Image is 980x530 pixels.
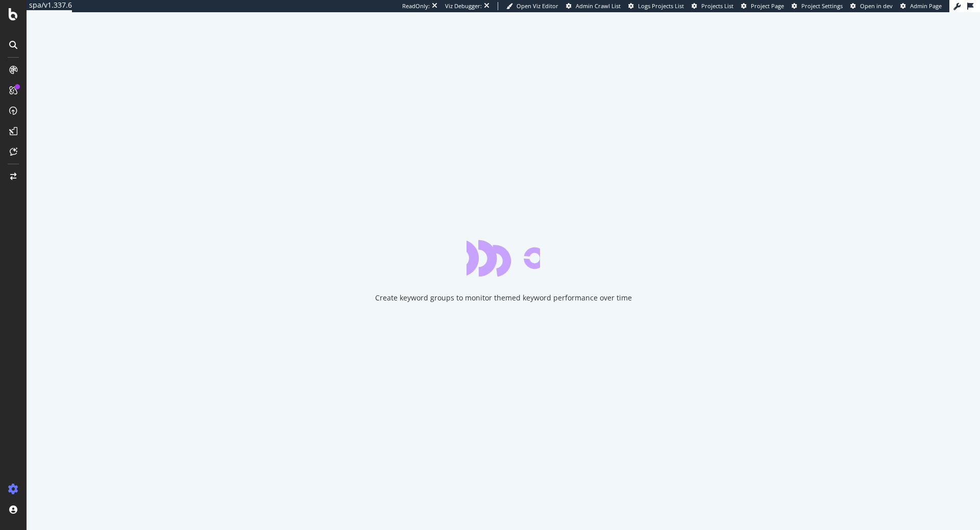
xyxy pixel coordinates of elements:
[792,2,843,10] a: Project Settings
[628,2,684,10] a: Logs Projects List
[445,2,482,10] div: Viz Debugger:
[850,2,893,10] a: Open in dev
[638,2,684,10] span: Logs Projects List
[375,293,632,303] div: Create keyword groups to monitor themed keyword performance over time
[517,2,558,10] span: Open Viz Editor
[566,2,621,10] a: Admin Crawl List
[701,2,733,10] span: Projects List
[910,2,942,10] span: Admin Page
[467,240,540,276] div: animation
[860,2,893,10] span: Open in dev
[801,2,843,10] span: Project Settings
[402,2,430,10] div: ReadOnly:
[576,2,621,10] span: Admin Crawl List
[692,2,733,10] a: Projects List
[506,2,558,10] a: Open Viz Editor
[900,2,942,10] a: Admin Page
[741,2,784,10] a: Project Page
[751,2,784,10] span: Project Page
